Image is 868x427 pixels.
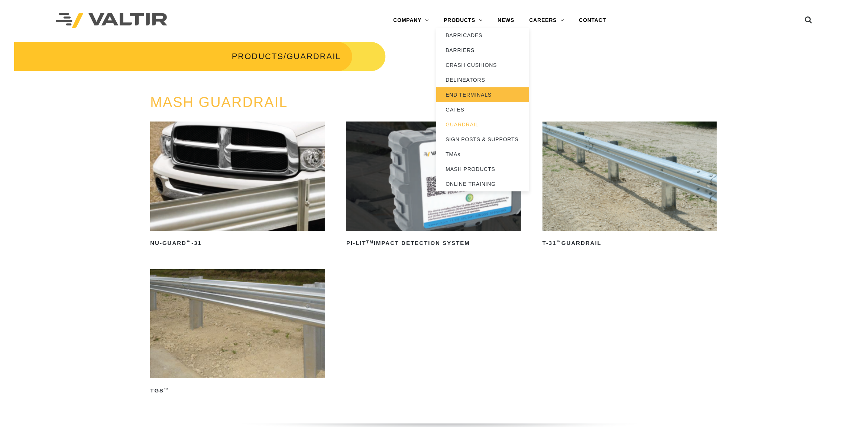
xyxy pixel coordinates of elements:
[232,52,284,61] a: PRODUCTS
[436,102,529,117] a: GATES
[436,177,529,191] a: ONLINE TRAINING
[346,237,521,249] h2: PI-LIT Impact Detection System
[150,269,325,397] a: TGS™
[286,52,341,61] span: GUARDRAIL
[436,162,529,177] a: MASH PRODUCTS
[346,122,521,249] a: PI-LITTMImpact Detection System
[436,58,529,72] a: CRASH CUSHIONS
[150,237,325,249] h2: NU-GUARD -31
[150,385,325,397] h2: TGS
[56,13,167,28] img: Valtir
[436,117,529,132] a: GUARDRAIL
[436,72,529,87] a: DELINEATORS
[571,13,613,28] a: CONTACT
[436,87,529,102] a: END TERMINALS
[436,147,529,162] a: TMAs
[150,122,325,249] a: NU-GUARD™-31
[490,13,522,28] a: NEWS
[542,122,717,249] a: T-31™Guardrail
[557,240,561,244] sup: ™
[187,240,191,244] sup: ™
[522,13,571,28] a: CAREERS
[542,237,717,249] h2: T-31 Guardrail
[366,240,374,244] sup: TM
[164,387,169,392] sup: ™
[386,13,436,28] a: COMPANY
[150,94,288,110] a: MASH GUARDRAIL
[436,43,529,58] a: BARRIERS
[436,13,490,28] a: PRODUCTS
[436,28,529,43] a: BARRICADES
[436,132,529,147] a: SIGN POSTS & SUPPORTS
